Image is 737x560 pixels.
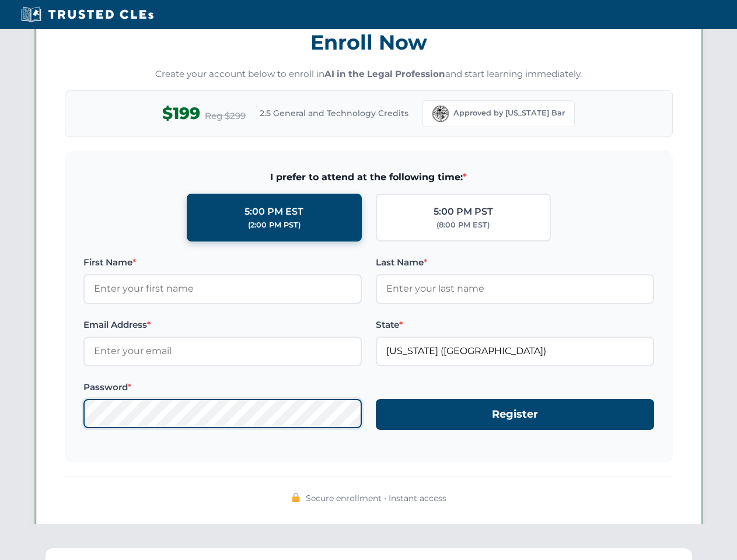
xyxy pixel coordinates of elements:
[376,337,654,366] input: Florida (FL)
[205,109,246,123] span: Reg $299
[83,256,362,269] label: First Name
[18,6,157,23] img: Trusted CLEs
[376,399,654,430] button: Register
[83,337,362,366] input: Enter your email
[260,107,408,120] span: 2.5 General and Technology Credits
[83,274,362,303] input: Enter your first name
[376,256,654,269] label: Last Name
[453,107,565,119] span: Approved by [US_STATE] Bar
[434,204,493,219] div: 5:00 PM PST
[83,318,362,332] label: Email Address
[376,318,654,332] label: State
[248,219,301,231] div: (2:00 PM PST)
[291,493,301,502] img: 🔒
[436,219,490,231] div: (8:00 PM EST)
[83,380,362,394] label: Password
[324,68,445,79] strong: AI in the Legal Profession
[162,100,200,127] span: $199
[432,106,449,122] img: Florida Bar
[376,274,654,303] input: Enter your last name
[306,492,446,505] span: Secure enrollment • Instant access
[244,204,303,219] div: 5:00 PM EST
[83,170,654,185] span: I prefer to attend at the following time:
[65,24,673,61] h3: Enroll Now
[65,68,673,81] p: Create your account below to enroll in and start learning immediately.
